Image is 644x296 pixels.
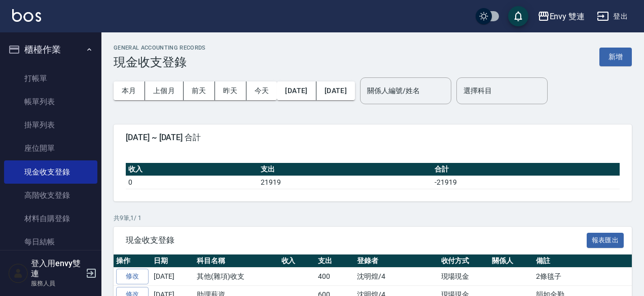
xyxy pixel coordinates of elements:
span: [DATE] ~ [DATE] 合計 [126,133,620,143]
td: 0 [126,176,258,189]
button: save [508,6,528,26]
button: Envy 雙連 [533,6,589,27]
a: 座位開單 [4,137,97,160]
a: 修改 [116,269,149,284]
a: 高階收支登錄 [4,184,97,207]
h3: 現金收支登錄 [114,55,206,69]
button: 本月 [114,81,145,100]
button: 上個月 [145,81,184,100]
a: 每日結帳 [4,230,97,253]
button: [DATE] [316,81,355,100]
a: 現金收支登錄 [4,160,97,184]
th: 登錄者 [354,255,438,268]
a: 材料自購登錄 [4,207,97,230]
th: 日期 [151,255,194,268]
th: 科目名稱 [194,255,279,268]
button: [DATE] [277,81,316,100]
th: 收付方式 [439,255,490,268]
a: 掛單列表 [4,113,97,137]
div: Envy 雙連 [550,10,585,23]
p: 服務人員 [31,279,83,288]
a: 報表匯出 [587,235,624,244]
th: 收入 [126,163,258,176]
td: 400 [315,268,354,286]
img: Logo [12,9,41,22]
a: 帳單列表 [4,90,97,113]
th: 支出 [315,255,354,268]
a: 新增 [599,52,632,61]
a: 打帳單 [4,67,97,90]
button: 前天 [184,81,215,100]
td: 其他(雜項)收支 [194,268,279,286]
button: 新增 [599,48,632,66]
th: 收入 [279,255,316,268]
td: [DATE] [151,268,194,286]
h2: GENERAL ACCOUNTING RECORDS [114,45,206,51]
th: 關係人 [489,255,533,268]
p: 共 9 筆, 1 / 1 [114,214,632,223]
button: 登出 [593,7,632,26]
button: 櫃檯作業 [4,36,97,63]
th: 合計 [432,163,620,176]
td: -21919 [432,176,620,189]
td: 21919 [258,176,432,189]
button: 今天 [246,81,277,100]
th: 操作 [114,255,151,268]
th: 支出 [258,163,432,176]
button: 報表匯出 [587,233,624,248]
td: 現場現金 [439,268,490,286]
td: 沈明煌/4 [354,268,438,286]
img: Person [8,263,28,283]
h5: 登入用envy雙連 [31,259,83,279]
button: 昨天 [215,81,246,100]
span: 現金收支登錄 [126,235,587,245]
